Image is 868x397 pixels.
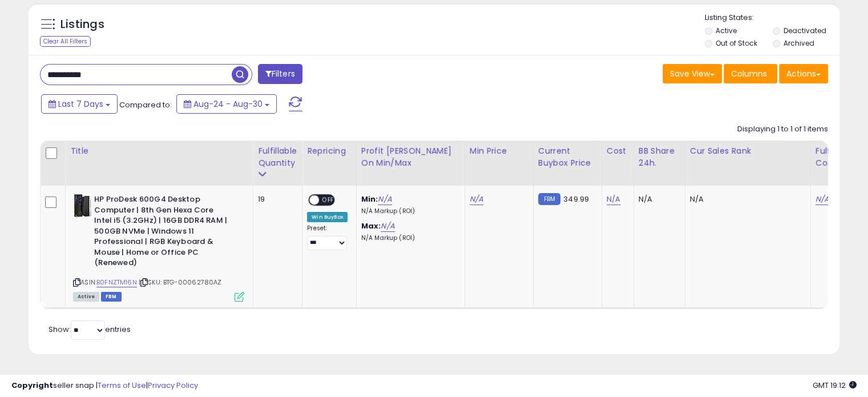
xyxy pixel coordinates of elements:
[538,193,560,205] small: FBM
[139,278,222,287] span: | SKU: BTG-00062780AZ
[307,145,352,157] div: Repricing
[813,380,857,391] span: 2025-09-8 19:12 GMT
[690,145,806,157] div: Cur Sales Rank
[361,220,381,231] b: Max:
[639,194,676,204] div: N/A
[193,98,263,110] span: Aug-24 - Aug-30
[737,124,828,135] div: Displaying 1 to 1 of 1 items
[41,94,118,114] button: Last 7 Days
[381,220,394,232] a: N/A
[40,36,91,47] div: Clear All Filters
[319,195,337,205] span: OFF
[148,380,198,391] a: Privacy Policy
[361,207,456,215] p: N/A Markup (ROI)
[639,145,680,169] div: BB Share 24h.
[690,194,802,204] div: N/A
[815,194,829,205] a: N/A
[98,380,146,391] a: Terms of Use
[378,194,391,205] a: N/A
[94,194,233,271] b: HP ProDesk 600G4 Desktop Computer | 8th Gen Hexa Core Intel i5 (3.2GHz) | 16GB DDR4 RAM | 500GB N...
[73,194,244,300] div: ASIN:
[258,145,297,169] div: Fulfillable Quantity
[101,292,122,302] span: FBM
[470,145,528,157] div: Min Price
[361,234,456,242] p: N/A Markup (ROI)
[307,212,348,222] div: Win BuyBox
[361,194,378,204] b: Min:
[716,26,737,35] label: Active
[73,292,99,302] span: All listings currently available for purchase on Amazon
[538,145,597,169] div: Current Buybox Price
[49,324,131,335] span: Show: entries
[783,26,826,35] label: Deactivated
[815,145,859,169] div: Fulfillment Cost
[779,64,828,83] button: Actions
[783,38,814,48] label: Archived
[470,194,483,205] a: N/A
[731,68,767,79] span: Columns
[307,224,348,250] div: Preset:
[73,194,91,217] img: 51zCnjMcqJL._SL40_.jpg
[563,194,589,204] span: 349.99
[119,99,172,110] span: Compared to:
[607,145,629,157] div: Cost
[176,94,277,114] button: Aug-24 - Aug-30
[663,64,722,83] button: Save View
[716,38,757,48] label: Out of Stock
[60,17,104,33] h5: Listings
[70,145,248,157] div: Title
[11,380,198,391] div: seller snap | |
[356,141,465,186] th: The percentage added to the cost of goods (COGS) that forms the calculator for Min & Max prices.
[58,98,103,110] span: Last 7 Days
[11,380,53,391] strong: Copyright
[258,194,293,204] div: 19
[724,64,777,83] button: Columns
[361,145,460,169] div: Profit [PERSON_NAME] on Min/Max
[607,194,620,205] a: N/A
[258,64,302,84] button: Filters
[705,13,839,23] p: Listing States:
[96,278,137,287] a: B0FNZTM16N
